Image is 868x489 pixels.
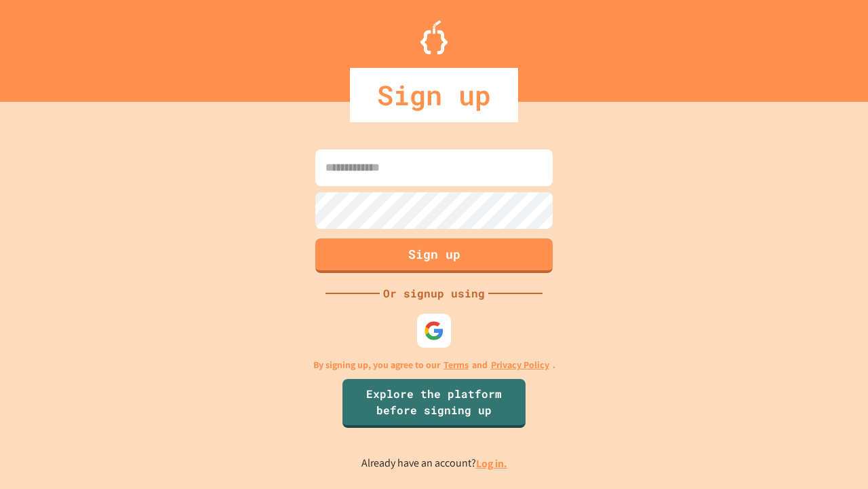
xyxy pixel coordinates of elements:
[424,321,444,341] img: google-icon.svg
[342,379,526,428] a: Explore the platform before signing up
[420,20,448,54] img: Logo.svg
[313,358,555,372] p: By signing up, you agree to our and .
[811,435,854,475] iframe: chat widget
[476,456,507,471] a: Log in.
[755,376,854,433] iframe: chat widget
[491,358,549,372] a: Privacy Policy
[350,68,518,122] div: Sign up
[443,358,469,372] a: Terms
[361,455,507,472] p: Already have an account?
[315,238,553,273] button: Sign up
[380,285,488,302] div: Or signup using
